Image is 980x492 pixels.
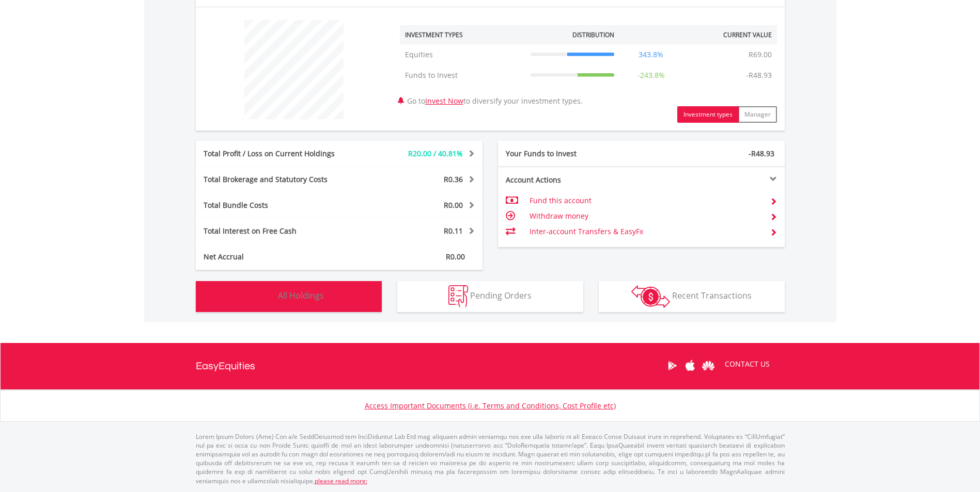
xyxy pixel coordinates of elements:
[444,226,463,236] span: R0.11
[741,65,777,86] td: -R48.93
[400,25,525,44] th: Investment Types
[196,149,363,159] div: Total Profit / Loss on Current Holdings
[718,350,777,379] a: CONTACT US
[400,44,525,65] td: Equities
[738,106,777,123] button: Manager
[196,343,255,389] a: EasyEquities
[365,401,616,411] a: Access Important Documents (i.e. Terms and Conditions, Cost Profile etc)
[619,44,682,65] td: 343.8%
[749,149,774,158] span: -R48.93
[743,44,777,65] td: R69.00
[196,432,785,485] p: Lorem Ipsum Dolors (Ame) Con a/e SeddOeiusmod tem InciDiduntut Lab Etd mag aliquaen admin veniamq...
[196,252,363,262] div: Net Accrual
[400,65,525,86] td: Funds to Invest
[530,208,761,224] td: Withdraw money
[672,290,752,301] span: Recent Transactions
[392,15,785,123] div: Go to to diversify your investment types.
[470,290,532,301] span: Pending Orders
[663,350,681,382] a: Google Play
[446,252,465,261] span: R0.00
[530,224,761,239] td: Inter-account Transfers & EasyFx
[682,25,777,44] th: Current Value
[196,226,363,236] div: Total Interest on Free Cash
[572,30,614,39] div: Distribution
[498,149,642,159] div: Your Funds to Invest
[444,174,463,184] span: R0.36
[196,174,363,185] div: Total Brokerage and Statutory Costs
[254,285,276,307] img: holdings-wht.png
[425,96,463,106] a: Invest Now
[278,290,324,301] span: All Holdings
[631,285,670,308] img: transactions-zar-wht.png
[408,149,463,158] span: R20.00 / 40.81%
[498,175,642,185] div: Account Actions
[397,281,583,312] button: Pending Orders
[681,350,699,382] a: Apple
[315,477,367,485] a: please read more:
[444,200,463,210] span: R0.00
[599,281,785,312] button: Recent Transactions
[677,106,739,123] button: Investment types
[196,200,363,210] div: Total Bundle Costs
[699,350,718,382] a: Huawei
[530,193,761,208] td: Fund this account
[448,285,468,307] img: pending_instructions-wht.png
[619,65,682,86] td: -243.8%
[196,281,382,312] button: All Holdings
